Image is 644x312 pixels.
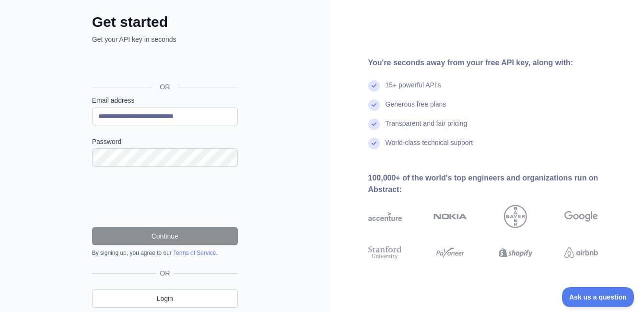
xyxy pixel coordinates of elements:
a: Login [92,289,238,308]
iframe: reCAPTCHA [92,178,238,216]
img: airbnb [564,244,598,261]
img: bayer [504,205,527,228]
span: OR [152,82,177,92]
img: payoneer [433,244,467,261]
p: Get your API key in seconds [92,35,238,44]
div: You're seconds away from your free API key, along with: [368,57,629,69]
img: nokia [433,205,467,228]
iframe: Toggle Customer Support [562,287,634,307]
img: shopify [499,244,532,261]
label: Password [92,137,238,146]
div: By signing up, you agree to our . [92,249,238,257]
button: Continue [92,227,238,245]
div: Transparent and fair pricing [386,119,468,138]
div: Generous free plans [386,99,446,119]
img: check mark [368,138,380,149]
span: OR [156,268,174,278]
a: Terms of Service [173,250,216,256]
div: 100,000+ of the world's top engineers and organizations run on Abstract: [368,172,629,195]
div: 15+ powerful API's [386,80,441,99]
img: stanford university [368,244,402,261]
img: check mark [368,119,380,130]
img: check mark [368,80,380,92]
img: google [564,205,598,228]
h2: Get started [92,13,238,31]
img: accenture [368,205,402,228]
label: Email address [92,96,238,105]
iframe: Sign in with Google Button [87,55,241,76]
img: check mark [368,99,380,111]
div: World-class technical support [386,138,473,157]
